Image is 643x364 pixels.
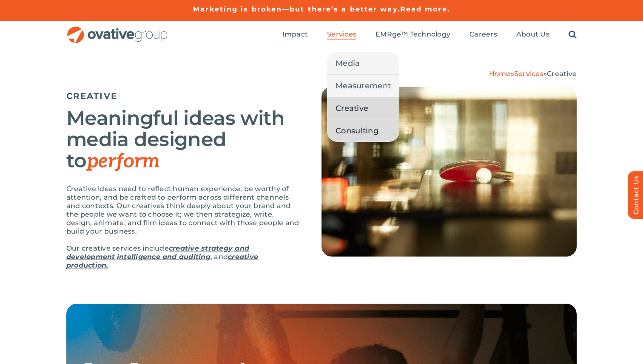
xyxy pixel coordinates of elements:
[516,30,549,40] a: About Us
[569,30,577,40] a: Search
[66,107,300,172] h2: Meaningful ideas with media designed to
[489,70,511,78] a: Home
[282,30,308,39] span: Impact
[327,75,399,97] a: Measurement
[336,125,378,137] span: Consulting
[376,30,450,39] span: EMRge™ Technology
[327,30,356,39] span: Services
[87,150,160,173] em: perform
[327,120,399,142] a: Consulting
[66,244,249,261] a: creative strategy and development
[547,70,577,78] span: Creative
[327,30,356,40] a: Services
[282,30,308,40] a: Impact
[327,52,399,74] a: Media
[282,21,577,48] nav: Menu
[336,102,368,114] span: Creative
[400,5,450,13] a: Read more.
[469,30,497,39] span: Careers
[516,30,549,39] span: About Us
[117,253,211,261] a: intelligence and auditing
[321,87,577,257] img: Creative – Hero
[336,80,391,92] span: Measurement
[66,185,300,236] p: Creative ideas need to reflect human experience, be worthy of attention, and be crafted to perfor...
[66,253,258,269] a: creative production.
[514,70,543,78] a: Services
[469,30,497,40] a: Careers
[376,30,450,40] a: EMRge™ Technology
[66,244,300,270] p: Our creative services include , , and
[66,91,300,101] h5: CREATIVE
[327,97,399,119] a: Creative
[336,57,360,69] span: Media
[193,5,400,13] a: Marketing is broken—but there’s a better way.
[489,70,577,78] span: » »
[66,25,168,34] a: OG_Full_horizontal_RGB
